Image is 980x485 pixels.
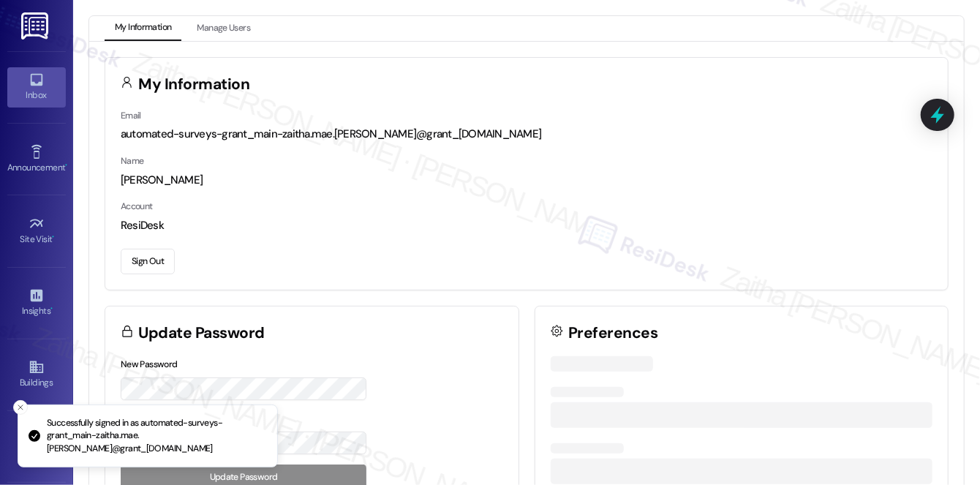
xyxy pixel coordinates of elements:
span: • [50,304,53,314]
label: Account [121,200,153,212]
div: [PERSON_NAME] [121,173,932,188]
button: My Information [105,16,181,41]
div: automated-surveys-grant_main-zaitha.mae.[PERSON_NAME]@grant_[DOMAIN_NAME] [121,127,932,142]
label: Name [121,155,144,167]
p: Successfully signed in as automated-surveys-grant_main-zaitha.mae.[PERSON_NAME]@grant_[DOMAIN_NAME] [47,417,265,456]
div: ResiDesk [121,218,932,233]
button: Sign Out [121,249,175,274]
span: • [65,160,67,170]
button: Close toast [13,400,28,415]
a: Inbox [7,67,66,107]
a: Buildings [7,355,66,394]
label: New Password [121,358,178,370]
img: ResiDesk Logo [21,12,51,40]
a: Leads [7,427,66,467]
h3: My Information [139,77,250,92]
button: Manage Users [186,16,260,41]
a: Insights • [7,283,66,323]
span: • [53,232,55,242]
h3: Preferences [568,326,657,341]
a: Site Visit • [7,211,66,251]
h3: Update Password [139,326,265,341]
label: Email [121,110,141,121]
